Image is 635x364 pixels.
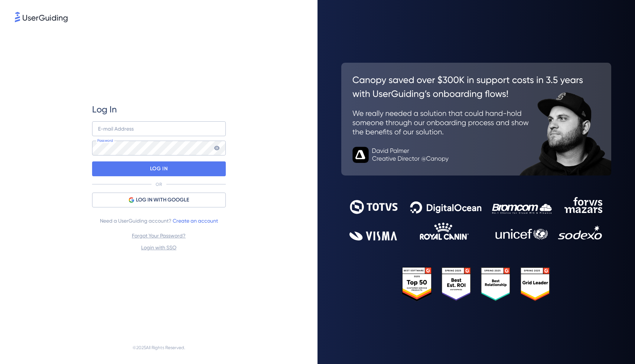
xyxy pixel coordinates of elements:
a: Login with SSO [141,245,176,250]
span: Log In [92,104,117,115]
input: example@company.com [92,121,226,136]
p: LOG IN [150,163,167,175]
img: 26c0aa7c25a843aed4baddd2b5e0fa68.svg [341,63,611,176]
img: 9302ce2ac39453076f5bc0f2f2ca889b.svg [349,197,603,240]
img: 8faab4ba6bc7696a72372aa768b0286c.svg [15,12,68,22]
p: OR [156,181,162,187]
span: © 2025 All Rights Reserved. [133,343,185,352]
img: 25303e33045975176eb484905ab012ff.svg [402,267,551,301]
a: Forgot Your Password? [132,233,186,239]
span: Need a UserGuiding account? [100,216,218,225]
span: LOG IN WITH GOOGLE [136,196,189,204]
a: Create an account [173,218,218,224]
